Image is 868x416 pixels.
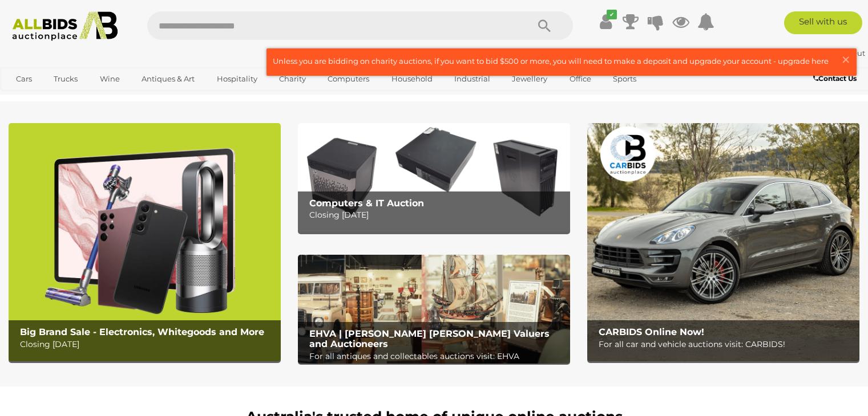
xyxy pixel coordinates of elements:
[9,123,281,361] a: Big Brand Sale - Electronics, Whitegoods and More Big Brand Sale - Electronics, Whitegoods and Mo...
[298,255,570,364] img: EHVA | Evans Hastings Valuers and Auctioneers
[813,72,859,85] a: Contact Us
[384,70,440,88] a: Household
[20,337,275,352] p: Closing [DATE]
[607,10,617,19] i: ✔
[298,255,570,364] a: EHVA | Evans Hastings Valuers and Auctioneers EHVA | [PERSON_NAME] [PERSON_NAME] Valuers and Auct...
[320,70,377,88] a: Computers
[309,198,424,209] b: Computers & IT Auction
[272,70,313,88] a: Charity
[562,70,599,88] a: Office
[784,11,862,34] a: Sell with us
[6,11,124,41] img: Allbids.com.au
[587,123,859,361] img: CARBIDS Online Now!
[813,74,857,83] b: Contact Us
[309,208,564,222] p: Closing [DATE]
[587,123,859,361] a: CARBIDS Online Now! CARBIDS Online Now! For all car and vehicle auctions visit: CARBIDS!
[134,70,202,88] a: Antiques & Art
[597,11,614,32] a: ✔
[298,123,570,232] a: Computers & IT Auction Computers & IT Auction Closing [DATE]
[298,123,570,232] img: Computers & IT Auction
[605,70,644,88] a: Sports
[599,327,704,337] b: CARBIDS Online Now!
[599,337,854,352] p: For all car and vehicle auctions visit: CARBIDS!
[9,88,104,107] a: [GEOGRAPHIC_DATA]
[9,70,39,88] a: Cars
[309,328,550,349] b: EHVA | [PERSON_NAME] [PERSON_NAME] Valuers and Auctioneers
[209,70,265,88] a: Hospitality
[841,48,851,71] span: ×
[46,70,85,88] a: Trucks
[20,327,264,337] b: Big Brand Sale - Electronics, Whitegoods and More
[516,11,573,40] button: Search
[309,349,564,364] p: For all antiques and collectables auctions visit: EHVA
[504,70,555,88] a: Jewellery
[9,123,281,361] img: Big Brand Sale - Electronics, Whitegoods and More
[447,70,498,88] a: Industrial
[92,70,127,88] a: Wine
